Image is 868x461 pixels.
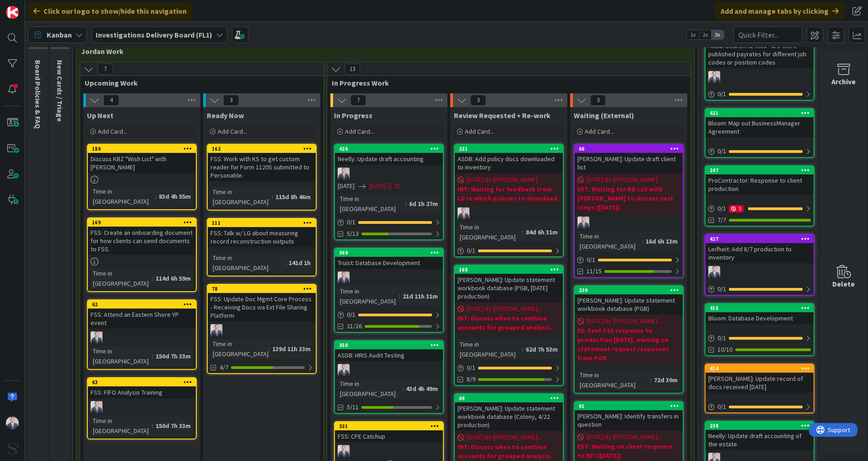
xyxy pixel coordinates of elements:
a: 62FSS: Attend an Eastern Shore YP eventJCTime in [GEOGRAPHIC_DATA]:150d 7h 33m [87,299,197,370]
div: 162FSS: Work with KS to get custom reader for Form 1120S submitted to Personable. [208,145,316,181]
span: Add Card... [465,127,494,136]
div: 0/1 [706,401,814,412]
div: Time in [GEOGRAPHIC_DATA] [338,286,399,306]
div: Time in [GEOGRAPHIC_DATA] [338,379,402,399]
span: [DATE] By [PERSON_NAME]... [587,175,662,184]
span: 13 [345,64,360,75]
div: 415 [710,305,814,311]
div: 62FSS: Attend an Eastern Shore YP event [88,300,196,329]
div: [PERSON_NAME]: Update record of docs received [DATE] [706,373,814,393]
a: 414[PERSON_NAME]: Update record of docs received [DATE]0/1 [705,363,814,413]
div: 331 [339,423,443,429]
span: [DATE] By [PERSON_NAME]... [587,432,662,442]
div: FSS: Create an onboarding document for how clients can send documents to FSS. [88,227,196,255]
span: 0 / 1 [467,246,475,255]
div: 0/1 [706,146,814,157]
img: JC [338,364,350,376]
div: Delete [833,278,855,289]
div: JC [208,324,316,336]
div: Discuss KBZ "Wish List" with [PERSON_NAME] [88,153,196,173]
div: JC [335,445,443,457]
div: 43d 4h 49m [404,384,440,394]
div: 0/1 [706,283,814,295]
div: 238 [706,422,814,430]
div: Time in [GEOGRAPHIC_DATA] [577,231,642,251]
div: Add and manage tabs by clicking [715,3,844,19]
div: 427Leifheit: Add 8/7 production to inventory [706,235,814,263]
span: 4/7 [220,363,228,372]
div: JC [706,266,814,278]
a: 421Bloom: Map out BusinessManager Agreement0/1 [705,108,814,158]
span: 0 / 1 [347,217,356,227]
a: 111FSS: Talk w/ LG about measuring record reconstruction outputsTime in [GEOGRAPHIC_DATA]:141d 1h [207,218,317,277]
div: 62 [88,300,196,309]
span: [DATE] [369,181,386,191]
div: 238Neelly: Update draft accounting of the estate [706,422,814,450]
div: 369 [335,249,443,257]
div: 239 [579,287,683,293]
div: 414 [706,364,814,373]
span: In Progress [334,111,372,120]
div: 221 [455,145,563,153]
div: 66 [579,146,683,152]
div: ASDB: Search AZ files - are there published payrates for different job codes or position codes [706,40,814,68]
div: Truist: Database Development [335,257,443,269]
div: 69 [459,395,563,401]
div: Time in [GEOGRAPHIC_DATA] [210,253,285,273]
div: 0/1 [455,362,563,374]
div: 162 [208,145,316,153]
a: 426Neelly: Update draft accountingJC[DATE][DATE]7DTime in [GEOGRAPHIC_DATA]:6d 1h 27m0/15/13 [334,144,444,240]
span: Up Next [87,111,113,120]
div: 0/1 [706,88,814,100]
div: 141d 1h [286,258,313,268]
span: In Progress Work [332,78,679,87]
span: Jordan Work [81,47,683,56]
div: 114d 6h 59m [153,273,193,283]
span: : [522,344,523,354]
span: 11/15 [587,266,602,276]
img: JC [577,217,589,228]
span: [DATE] By [PERSON_NAME]... [587,316,662,326]
div: Time in [GEOGRAPHIC_DATA] [91,416,152,436]
div: 61[PERSON_NAME]: Identify transfers in question [575,402,683,430]
div: [PERSON_NAME]: Update statement workbook database (PGB) [575,294,683,315]
div: 69 [455,394,563,402]
a: 350ASDB: HRIS Audit TestingJCTime in [GEOGRAPHIC_DATA]:43d 4h 49m5/11 [334,340,444,414]
div: FSS: Talk w/ LG about measuring record reconstruction outputs [208,227,316,247]
div: Time in [GEOGRAPHIC_DATA] [210,339,269,359]
div: 180 [92,146,196,152]
span: 7 [350,95,366,106]
div: 21d 11h 31m [400,291,440,301]
div: 238 [710,423,814,429]
div: 0/1 [575,254,683,266]
a: 169FSS: Create an onboarding document for how clients can send documents to FSS.Time in [GEOGRAPH... [87,217,197,292]
span: Review Requested + Re-work [454,111,550,120]
div: JC [706,71,814,83]
a: ASDB: Search AZ files - are there published payrates for different job codes or position codesJC0/1 [705,31,814,101]
div: 111 [212,220,316,226]
img: avatar [6,442,19,455]
div: JC [455,207,563,219]
a: 247ProContractor: Response to client production0/117/7 [705,165,814,227]
div: 221ASDB: Add policy docs downloaded to inventory [455,145,563,173]
b: EXT: Waiting for BD call with [PERSON_NAME] to discuss next steps ([DATE]) [577,184,680,212]
div: 427 [710,236,814,242]
div: 168 [455,266,563,274]
img: JC [338,168,350,179]
span: 0 / 1 [717,333,726,343]
span: [DATE] By [PERSON_NAME]... [467,304,542,314]
div: Time in [GEOGRAPHIC_DATA] [458,339,522,359]
div: Time in [GEOGRAPHIC_DATA] [91,186,155,206]
img: JC [91,401,102,413]
div: 61 [575,402,683,410]
span: Add Card... [585,127,614,136]
span: Add Card... [218,127,247,136]
div: 150d 7h 33m [153,421,193,431]
div: 115d 8h 46m [273,192,313,202]
a: 415Bloom: Database Development0/110/10 [705,303,814,356]
div: 426 [335,145,443,153]
div: 350 [339,342,443,348]
b: INT: Discuss when to combine accounts for grouped analysis. [458,442,560,461]
div: 415Bloom: Database Development [706,304,814,324]
div: 239 [575,286,683,294]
